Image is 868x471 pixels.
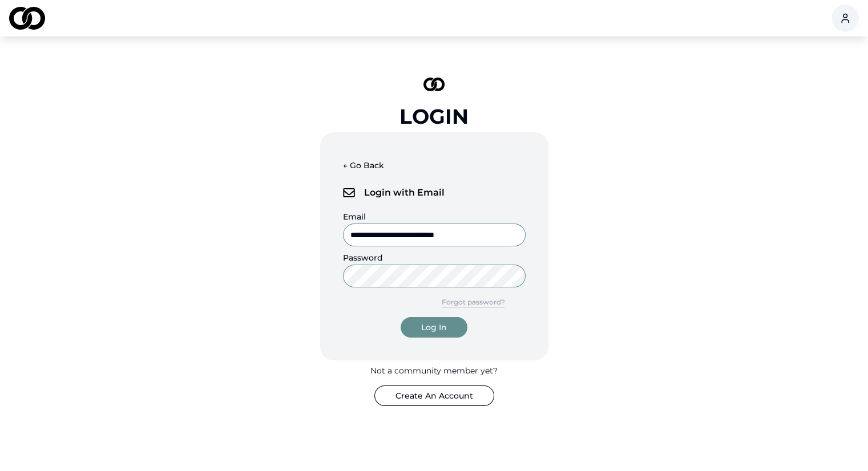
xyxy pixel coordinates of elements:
[423,78,445,91] img: logo
[399,105,469,128] div: Login
[343,188,355,197] img: logo
[343,180,526,205] div: Login with Email
[421,322,447,333] div: Log In
[343,155,384,176] button: ← Go Back
[374,385,494,406] button: Create An Account
[343,212,366,222] label: Email
[343,253,383,263] label: Password
[370,365,498,376] div: Not a community member yet?
[401,317,467,338] button: Log In
[9,7,45,30] img: logo
[421,292,526,312] button: Forgot password?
